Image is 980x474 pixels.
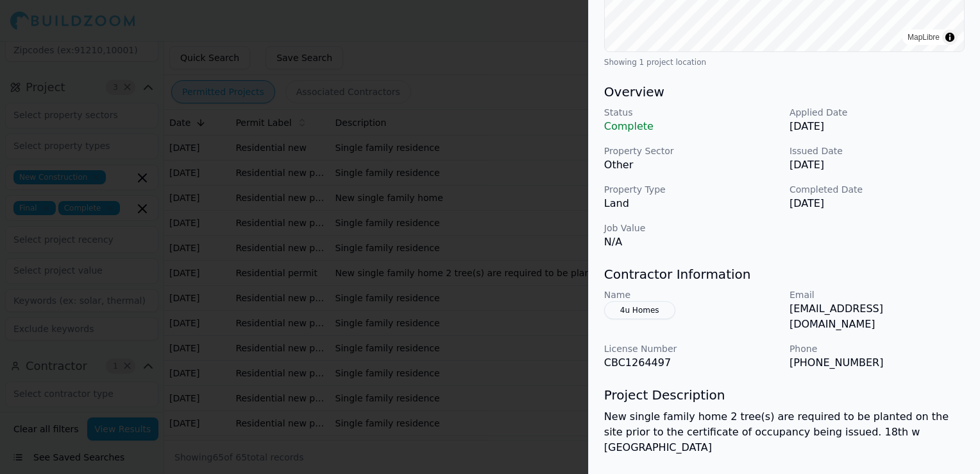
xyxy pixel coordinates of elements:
p: Completed Date [790,183,965,196]
p: Issued Date [790,145,965,157]
p: [EMAIL_ADDRESS][DOMAIN_NAME] [790,301,965,332]
a: MapLibre [908,33,940,42]
p: Phone [790,342,965,355]
p: License Number [604,342,779,355]
p: Applied Date [790,106,965,119]
h3: Contractor Information [604,265,965,283]
p: [DATE] [790,157,965,173]
p: Job Value [604,222,779,234]
p: New single family home 2 tree(s) are required to be planted on the site prior to the certificate ... [604,409,965,455]
p: Other [604,157,779,173]
p: Email [790,288,965,301]
p: [PHONE_NUMBER] [790,355,965,371]
p: CBC1264497 [604,355,779,371]
p: Complete [604,119,779,134]
p: Land [604,196,779,211]
p: Name [604,288,779,301]
summary: Toggle attribution [942,30,958,45]
p: [DATE] [790,119,965,134]
p: Property Sector [604,145,779,157]
h3: Overview [604,83,965,101]
h3: Project Description [604,386,965,404]
p: Property Type [604,183,779,196]
p: Status [604,106,779,119]
button: 4u Homes [604,301,675,319]
p: N/A [604,234,779,250]
div: Showing 1 project location [604,57,965,67]
p: [DATE] [790,196,965,211]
